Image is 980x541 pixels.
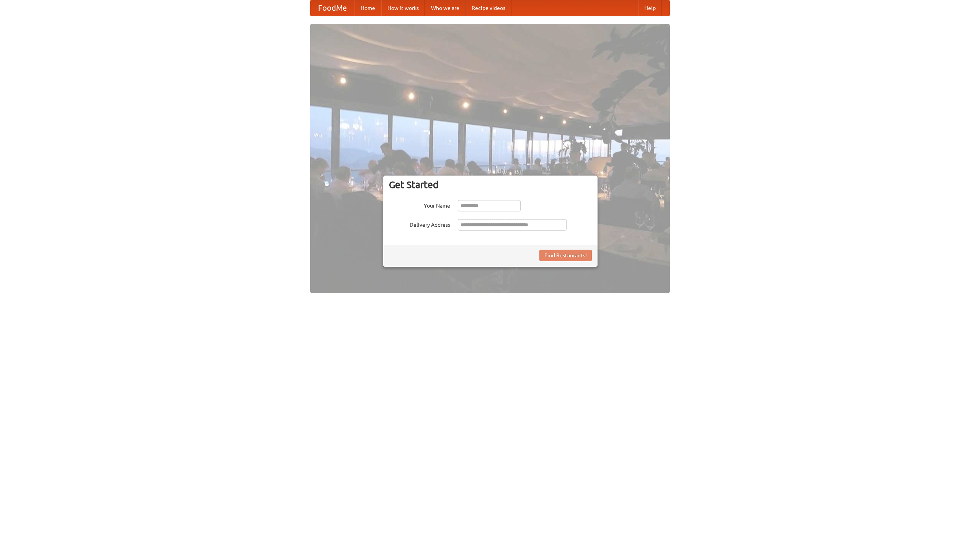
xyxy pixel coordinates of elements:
a: Recipe videos [465,0,511,16]
a: Who we are [425,0,465,16]
a: How it works [381,0,425,16]
a: Help [638,0,662,16]
a: Home [354,0,381,16]
a: FoodMe [310,0,354,16]
h3: Get Started [389,179,592,190]
label: Delivery Address [389,219,450,229]
button: Find Restaurants! [539,250,592,261]
label: Your Name [389,200,450,210]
